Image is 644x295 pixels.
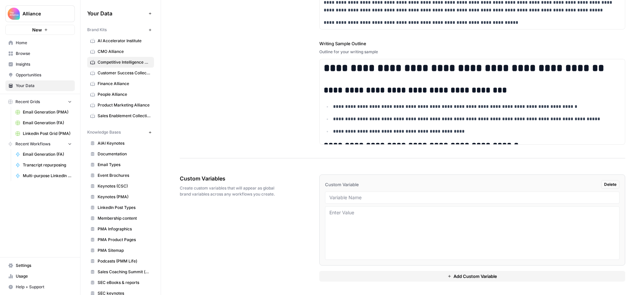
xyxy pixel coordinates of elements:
a: Email Generation (FA) [12,118,75,128]
span: Your Data [16,83,72,89]
a: Keynotes (CSC) [87,181,154,192]
span: SEC eBooks & reports [98,280,151,286]
span: Finance Alliance [98,81,151,87]
span: Multi-purpose LinkedIn Workflow [23,173,72,179]
span: Sales Enablement Collective [98,113,151,119]
span: AI Accelerator Institute [98,38,151,44]
a: Membership content [87,213,154,224]
a: Insights [5,59,75,70]
label: Writing Sample Outline [319,40,625,47]
span: LinkedIn Post Types [98,205,151,211]
a: Podcasts (PMM Life) [87,256,154,267]
a: Keynotes (PMA) [87,192,154,202]
a: Email Generation (PMA) [12,107,75,118]
span: Product Marketing Alliance [98,102,151,108]
a: LinkedIn Post Types [87,202,154,213]
a: AI Accelerator Institute [87,35,154,46]
span: Add Custom Variable [453,273,497,280]
a: Email Types [87,159,154,170]
a: Transcript repurposing [12,160,75,170]
a: CMO Alliance [87,46,154,57]
a: AIAI Keynotes [87,138,154,149]
a: Home [5,38,75,48]
button: Workspace: Alliance [5,5,75,22]
span: People Alliance [98,91,151,97]
span: Podcasts (PMM Life) [98,258,151,264]
a: LinkedIn Post Grid (PMA) [12,128,75,139]
span: Email Types [98,162,151,168]
span: Keynotes (PMA) [98,194,151,200]
span: Email Generation (FA) [23,151,72,157]
a: Competitive Intelligence Alliance [87,57,154,68]
span: New [32,26,42,33]
span: Competitive Intelligence Alliance [98,59,151,65]
a: PMA Sitemap [87,245,154,256]
span: Documentation [98,151,151,157]
a: Your Data [5,80,75,91]
a: People Alliance [87,89,154,100]
span: Create custom variables that will appear as global brand variables across any workflows you create. [180,185,282,197]
span: Delete [604,181,616,188]
span: PMA Product Pages [98,237,151,243]
span: PMA Infographics [98,226,151,232]
span: Membership content [98,215,151,221]
div: Outline for your writing sample [319,49,625,55]
span: Knowledge Bases [87,129,121,135]
button: Recent Grids [5,97,75,107]
span: AIAI Keynotes [98,140,151,146]
span: Transcript repurposing [23,162,72,168]
input: Variable Name [329,195,615,201]
span: CMO Alliance [98,49,151,55]
span: Alliance [22,10,63,17]
button: New [5,25,75,35]
a: Event Brochures [87,170,154,181]
a: Sales Enablement Collective [87,110,154,121]
a: PMA Product Pages [87,234,154,245]
a: Opportunities [5,70,75,80]
a: Finance Alliance [87,78,154,89]
span: Settings [16,263,72,269]
span: Customer Success Collective [98,70,151,76]
button: Add Custom Variable [319,271,625,282]
span: Custom Variable [325,181,359,188]
span: Sales Coaching Summit (eBook test) [98,269,151,275]
span: Browse [16,51,72,57]
img: Alliance Logo [8,8,20,20]
span: Opportunities [16,72,72,78]
span: Custom Variables [180,174,282,182]
a: SEC eBooks & reports [87,277,154,288]
span: Recent Workflows [15,141,50,147]
a: Settings [5,260,75,271]
span: Keynotes (CSC) [98,183,151,189]
span: Email Generation (FA) [23,120,72,126]
a: Sales Coaching Summit (eBook test) [87,267,154,277]
span: Your Data [87,9,146,17]
a: Browse [5,48,75,59]
span: PMA Sitemap [98,247,151,253]
span: Usage [16,273,72,279]
a: Usage [5,271,75,282]
span: LinkedIn Post Grid (PMA) [23,131,72,137]
span: Recent Grids [15,99,40,105]
button: Delete [601,180,620,189]
button: Recent Workflows [5,139,75,149]
span: Event Brochures [98,172,151,178]
span: Help + Support [16,284,72,290]
a: Email Generation (FA) [12,149,75,160]
span: Brand Kits [87,27,107,33]
a: Customer Success Collective [87,68,154,78]
a: Product Marketing Alliance [87,100,154,110]
span: Home [16,40,72,46]
button: Help + Support [5,282,75,292]
span: Insights [16,61,72,67]
a: Documentation [87,149,154,159]
a: Multi-purpose LinkedIn Workflow [12,170,75,181]
span: Email Generation (PMA) [23,109,72,115]
a: PMA Infographics [87,224,154,234]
